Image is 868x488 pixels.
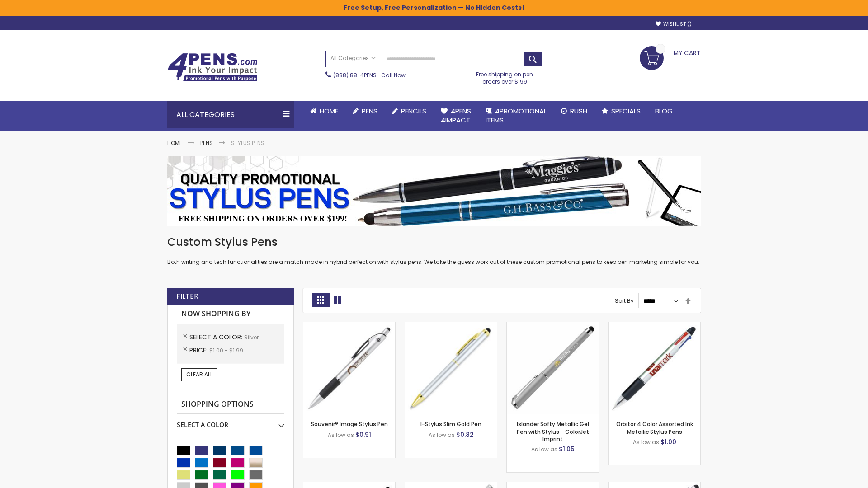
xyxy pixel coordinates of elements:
[616,420,693,435] a: Orbitor 4 Color Assorted Ink Metallic Stylus Pens
[429,431,455,439] span: As low as
[320,106,338,116] span: Home
[167,101,294,128] div: All Categories
[333,71,407,79] span: - Call Now!
[531,446,557,453] span: As low as
[303,322,395,414] img: Souvenir® Image Stylus Pen-Silver
[559,445,575,454] span: $1.05
[385,101,434,121] a: Pencils
[507,322,599,329] a: Islander Softy Metallic Gel Pen with Stylus - ColorJet Imprint-Silver
[405,322,497,329] a: I-Stylus-Slim-Gold-Silver
[456,430,474,439] span: $0.82
[517,420,589,442] a: Islander Softy Metallic Gel Pen with Stylus - ColorJet Imprint
[345,101,385,121] a: Pens
[200,139,213,147] a: Pens
[656,21,692,28] a: Wishlist
[231,139,264,147] strong: Stylus Pens
[177,414,284,429] div: Select A Color
[209,347,243,354] span: $1.00 - $1.99
[486,106,547,125] span: 4PROMOTIONAL ITEMS
[611,106,641,116] span: Specials
[333,71,377,79] a: (888) 88-4PENS
[189,346,209,355] span: Price
[177,305,284,324] strong: Now Shopping by
[328,431,354,439] span: As low as
[478,101,554,131] a: 4PROMOTIONALITEMS
[244,333,259,341] span: Silver
[401,106,426,116] span: Pencils
[167,235,701,266] div: Both writing and tech functionalities are a match made in hybrid perfection with stylus pens. We ...
[167,139,182,147] a: Home
[609,322,700,414] img: Orbitor 4 Color Assorted Ink Metallic Stylus Pens-Silver
[420,420,481,428] a: I-Stylus Slim Gold Pen
[177,395,284,414] strong: Shopping Options
[167,235,701,249] h1: Custom Stylus Pens
[176,291,198,301] strong: Filter
[405,322,497,414] img: I-Stylus-Slim-Gold-Silver
[330,55,376,62] span: All Categories
[181,368,217,381] a: Clear All
[355,430,371,439] span: $0.91
[362,106,377,116] span: Pens
[311,420,388,428] a: Souvenir® Image Stylus Pen
[303,322,395,329] a: Souvenir® Image Stylus Pen-Silver
[189,333,244,342] span: Select A Color
[609,322,700,329] a: Orbitor 4 Color Assorted Ink Metallic Stylus Pens-Silver
[186,371,212,378] span: Clear All
[554,101,594,121] a: Rush
[507,322,599,414] img: Islander Softy Metallic Gel Pen with Stylus - ColorJet Imprint-Silver
[467,67,543,85] div: Free shipping on pen orders over $199
[648,101,680,121] a: Blog
[615,297,634,305] label: Sort By
[167,156,701,226] img: Stylus Pens
[594,101,648,121] a: Specials
[303,101,345,121] a: Home
[441,106,471,125] span: 4Pens 4impact
[570,106,587,116] span: Rush
[633,438,659,446] span: As low as
[434,101,478,131] a: 4Pens4impact
[660,437,676,446] span: $1.00
[655,106,673,116] span: Blog
[326,51,380,66] a: All Categories
[167,53,258,82] img: 4Pens Custom Pens and Promotional Products
[312,293,329,307] strong: Grid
